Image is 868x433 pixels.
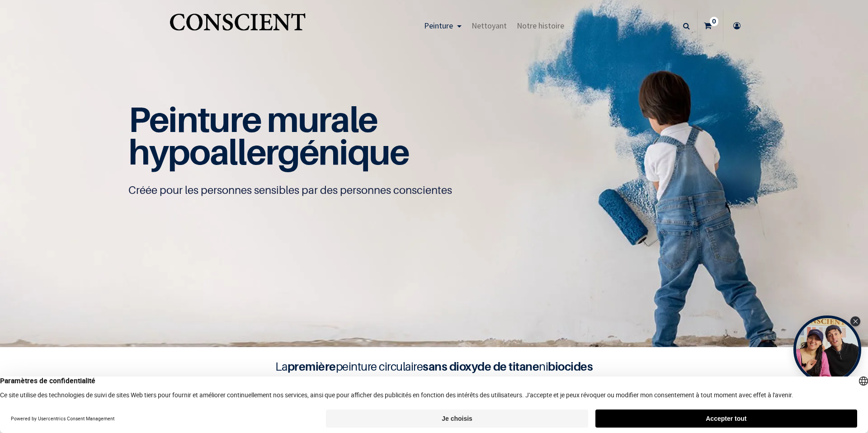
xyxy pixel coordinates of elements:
b: première [288,359,336,373]
span: Peinture [424,20,453,31]
p: Créée pour les personnes sensibles par des personnes conscientes [128,183,740,198]
span: hypoallergénique [128,131,409,173]
span: Peinture murale [128,98,377,140]
a: 0 [698,10,723,42]
div: Open Tolstoy [793,315,861,383]
b: biocides [548,359,593,373]
div: Close Tolstoy widget [850,316,860,326]
b: sans dioxyde de titane [423,359,539,373]
img: Conscient [168,8,307,44]
span: Notre histoire [517,20,564,31]
span: Nettoyant [472,20,507,31]
h4: La peinture circulaire ni [253,358,615,375]
div: Tolstoy bubble widget [793,315,861,383]
sup: 0 [710,17,718,26]
iframe: Tidio Chat [821,375,864,417]
a: Peinture [419,10,467,42]
a: Logo of Conscient [168,8,307,44]
div: Open Tolstoy widget [793,315,861,383]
